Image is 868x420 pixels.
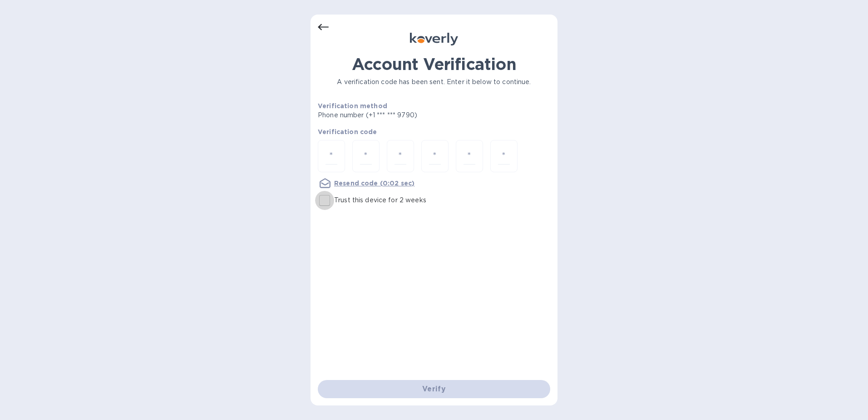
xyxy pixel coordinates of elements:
[318,110,487,120] p: Phone number (+1 *** *** 9790)
[334,195,426,205] p: Trust this device for 2 weeks
[318,77,550,87] p: A verification code has been sent. Enter it below to continue.
[318,55,550,74] h1: Account Verification
[318,127,550,136] p: Verification code
[318,102,387,110] b: Verification method
[334,180,414,187] u: Resend code (0:02 sec)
